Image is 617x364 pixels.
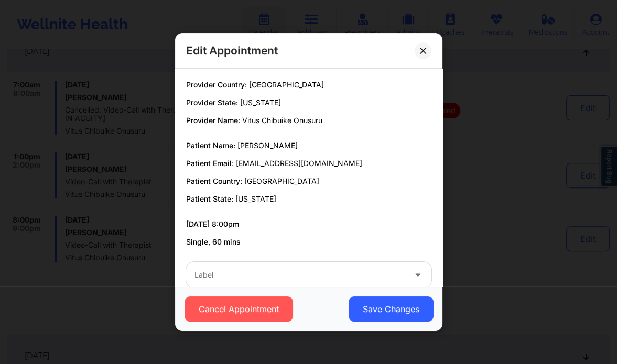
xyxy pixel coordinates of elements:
[236,159,362,168] span: [EMAIL_ADDRESS][DOMAIN_NAME]
[186,158,431,169] p: Patient Email:
[348,296,433,322] button: Save Changes
[186,97,431,108] p: Provider State:
[244,177,319,185] span: [GEOGRAPHIC_DATA]
[237,141,298,150] span: [PERSON_NAME]
[186,237,431,247] p: Single, 60 mins
[242,116,322,125] span: Vitus Chibuike Onusuru
[186,194,431,204] p: Patient State:
[184,296,293,322] button: Cancel Appointment
[186,219,431,229] p: [DATE] 8:00pm
[186,80,431,90] p: Provider Country:
[186,115,431,126] p: Provider Name:
[186,140,431,151] p: Patient Name:
[186,43,278,58] h2: Edit Appointment
[186,176,431,186] p: Patient Country:
[235,194,276,203] span: [US_STATE]
[240,98,281,107] span: [US_STATE]
[249,80,324,89] span: [GEOGRAPHIC_DATA]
